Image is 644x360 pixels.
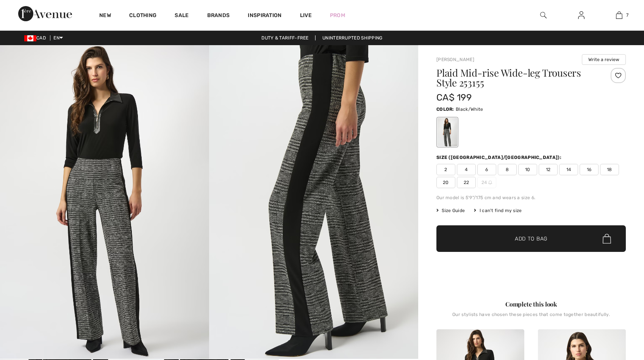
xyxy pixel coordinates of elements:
[559,164,578,175] span: 14
[600,164,619,175] span: 18
[24,35,49,41] span: CAD
[436,300,626,309] div: Complete this look
[438,118,457,146] div: Black/White
[456,107,483,112] span: Black/White
[626,12,628,19] span: 7
[300,11,312,19] a: Live
[436,225,626,252] button: Add to Bag
[436,177,455,188] span: 20
[600,11,638,20] a: 7
[99,12,111,20] a: New
[24,35,36,41] img: Canadian Dollar
[436,107,454,112] span: Color:
[474,207,522,214] div: I can't find my size
[457,177,476,188] span: 22
[477,164,496,175] span: 6
[436,207,465,214] span: Size Guide
[572,11,591,20] a: Sign In
[582,54,626,65] button: Write a review
[330,11,345,19] a: Prom
[603,234,611,244] img: Bag.svg
[175,12,189,20] a: Sale
[457,164,476,175] span: 4
[436,57,474,62] a: [PERSON_NAME]
[578,11,585,20] img: My Info
[436,92,472,103] span: CA$ 199
[498,164,517,175] span: 8
[596,303,636,322] iframe: Opens a widget where you can chat to one of our agents
[207,12,230,20] a: Brands
[540,11,547,20] img: search the website
[436,194,626,201] div: Our model is 5'9"/175 cm and wears a size 6.
[616,11,622,20] img: My Bag
[488,181,492,184] img: ring-m.svg
[539,164,558,175] span: 12
[518,164,537,175] span: 10
[53,35,63,41] span: EN
[580,164,599,175] span: 16
[515,235,547,243] span: Add to Bag
[436,312,626,323] div: Our stylists have chosen these pieces that come together beautifully.
[477,177,496,188] span: 24
[129,12,156,20] a: Clothing
[436,164,455,175] span: 2
[436,154,563,161] div: Size ([GEOGRAPHIC_DATA]/[GEOGRAPHIC_DATA]):
[209,45,418,359] img: Plaid Mid-Rise Wide-Leg Trousers Style 253155. 2
[436,68,594,88] h1: Plaid Mid-rise Wide-leg Trousers Style 253155
[18,6,72,21] img: 1ère Avenue
[248,12,281,20] span: Inspiration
